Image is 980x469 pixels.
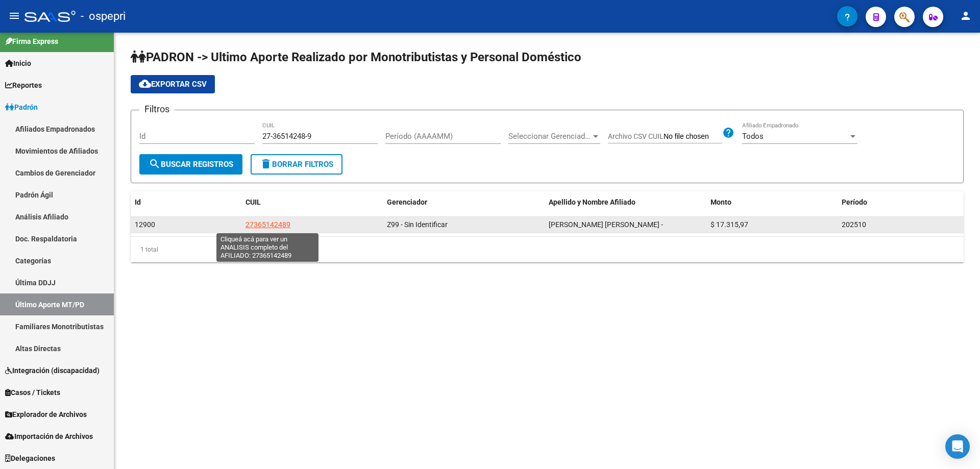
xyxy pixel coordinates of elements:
span: Archivo CSV CUIL [608,132,664,140]
span: Id [135,198,141,206]
span: Apellido y Nombre Afiliado [549,198,635,206]
span: Integración (discapacidad) [5,365,100,376]
span: 12900 [135,220,155,229]
div: Open Intercom Messenger [945,434,970,459]
span: Gerenciador [387,198,427,206]
span: Delegaciones [5,453,55,464]
span: $ 17.315,97 [710,220,748,229]
datatable-header-cell: Apellido y Nombre Afiliado [545,191,706,213]
datatable-header-cell: Período [838,191,964,213]
mat-icon: cloud_download [139,78,151,90]
input: Archivo CSV CUIL [664,132,722,141]
span: Seleccionar Gerenciador [508,132,591,141]
button: Exportar CSV [131,75,215,93]
div: 1 total [131,237,964,262]
datatable-header-cell: Gerenciador [383,191,545,213]
span: - ospepri [81,5,126,28]
mat-icon: help [722,127,734,139]
button: Borrar Filtros [251,154,342,175]
span: Borrar Filtros [260,160,333,169]
mat-icon: person [960,10,972,22]
span: Todos [742,132,764,141]
span: CUIL [246,198,261,206]
datatable-header-cell: Monto [706,191,838,213]
span: Reportes [5,80,42,91]
datatable-header-cell: CUIL [241,191,383,213]
button: Buscar Registros [139,154,242,175]
span: Padrón [5,102,38,113]
mat-icon: search [149,158,161,170]
mat-icon: menu [8,10,20,22]
span: Explorador de Archivos [5,409,87,420]
span: 202510 [842,220,866,229]
span: Firma Express [5,36,58,47]
span: PADRON -> Ultimo Aporte Realizado por Monotributistas y Personal Doméstico [131,50,581,64]
span: Z99 - Sin Identificar [387,220,448,229]
span: Exportar CSV [139,80,207,89]
span: Inicio [5,58,31,69]
datatable-header-cell: Id [131,191,241,213]
span: Casos / Tickets [5,387,60,398]
span: [PERSON_NAME] [PERSON_NAME] - [549,220,663,229]
span: Monto [710,198,731,206]
span: Buscar Registros [149,160,233,169]
span: Período [842,198,867,206]
span: 27365142489 [246,220,290,229]
mat-icon: delete [260,158,272,170]
span: Importación de Archivos [5,431,93,442]
h3: Filtros [139,102,175,116]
